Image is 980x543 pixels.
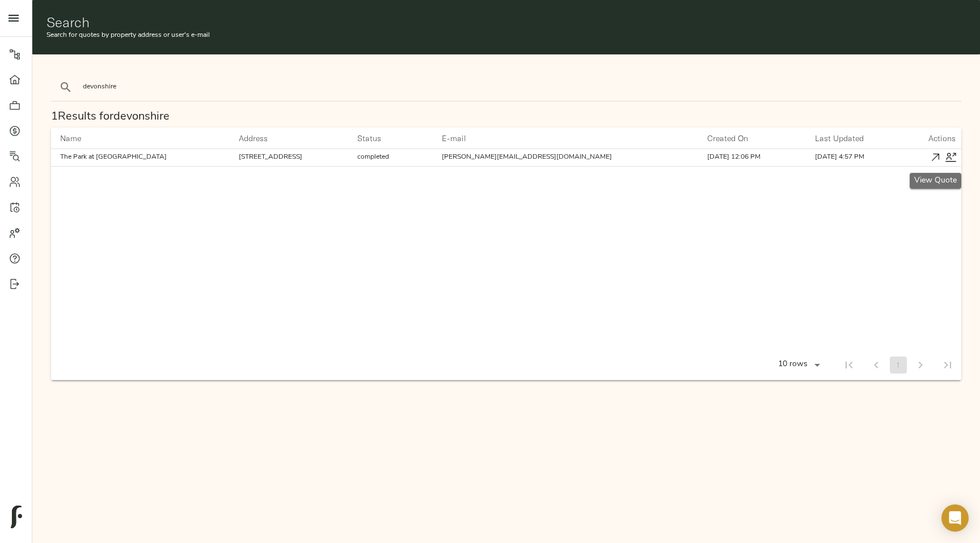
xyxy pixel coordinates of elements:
p: Search for quotes by property address or user's e-mail [47,30,966,40]
span: Previous Page [863,359,890,370]
div: Open Intercom Messenger [941,504,969,532]
div: E-mail [442,131,466,145]
span: Last Updated [815,131,878,145]
div: 10 rows [771,357,824,374]
td: The Park at [GEOGRAPHIC_DATA] [51,149,229,166]
input: search [83,79,276,95]
div: Last Updated [815,131,864,145]
span: First Page [835,359,863,370]
span: Next Page [907,359,934,370]
div: 10 rows [775,360,810,370]
h1: Search [47,14,966,30]
span: Last Page [934,359,961,370]
td: [DATE] 4:57 PM [806,149,924,166]
button: View User [943,150,958,165]
div: Status [357,131,381,145]
span: Created On [707,131,763,145]
td: completed [348,149,433,166]
div: Created On [707,131,748,145]
td: [STREET_ADDRESS] [230,149,348,166]
td: [DATE] 12:06 PM [698,149,806,166]
span: Name [60,131,96,145]
span: Address [239,131,282,145]
button: search [53,75,78,100]
div: Address [239,131,268,145]
h3: 1 Results for devonshire [51,111,961,124]
td: [PERSON_NAME][EMAIL_ADDRESS][DOMAIN_NAME] [433,149,698,166]
span: E-mail [442,131,481,145]
div: Name [60,131,81,145]
span: Status [357,131,396,145]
